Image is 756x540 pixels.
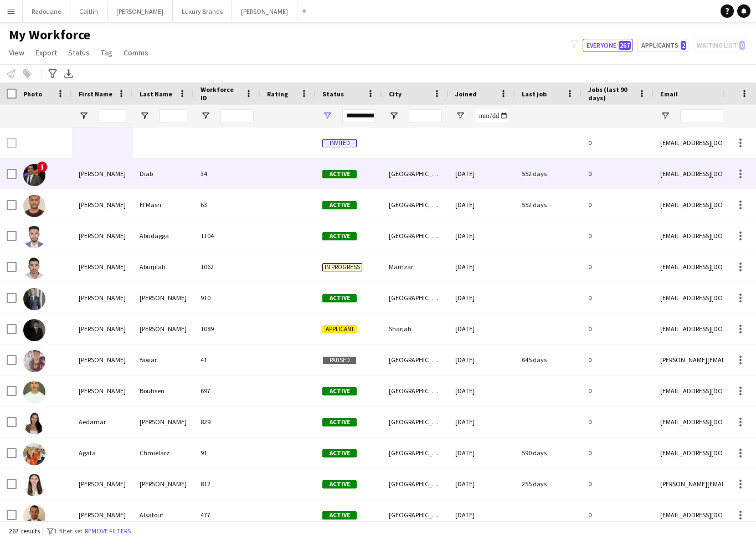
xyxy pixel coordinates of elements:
[23,381,45,403] img: Adnan Bouhsen
[72,500,133,530] div: [PERSON_NAME]
[382,407,449,437] div: [GEOGRAPHIC_DATA], [GEOGRAPHIC_DATA]
[23,443,45,465] img: Agata Chmielarz
[133,376,194,406] div: Bouhsen
[588,85,634,102] span: Jobs (last 90 days)
[194,158,260,189] div: 34
[449,313,515,344] div: [DATE]
[31,45,61,60] a: Export
[582,313,654,344] div: 0
[582,376,654,406] div: 0
[449,158,515,189] div: [DATE]
[322,170,357,178] span: Active
[322,201,357,209] span: Active
[194,407,260,437] div: 829
[23,412,45,434] img: Aedamar Lennon
[582,251,654,282] div: 0
[35,48,57,58] span: Export
[515,189,582,220] div: 552 days
[194,500,260,530] div: 477
[322,511,357,520] span: Active
[267,90,288,98] span: Rating
[119,45,153,60] a: Comms
[194,189,260,220] div: 63
[220,109,254,122] input: Workforce ID Filter Input
[23,474,45,496] img: Agustina Hidalgo
[582,469,654,499] div: 0
[37,161,48,172] span: !
[72,220,133,251] div: [PERSON_NAME]
[72,189,133,220] div: [PERSON_NAME]
[133,500,194,530] div: Alsatouf
[83,525,133,537] button: Remove filters
[382,220,449,251] div: [GEOGRAPHIC_DATA]
[194,282,260,313] div: 910
[322,418,357,426] span: Active
[23,350,45,372] img: Abdullah Yawar
[583,39,633,52] button: Everyone267
[322,139,357,147] span: Invited
[449,407,515,437] div: [DATE]
[449,438,515,468] div: [DATE]
[449,376,515,406] div: [DATE]
[99,109,126,122] input: First Name Filter Input
[409,109,442,122] input: City Filter Input
[23,1,70,22] button: Radouane
[515,469,582,499] div: 255 days
[582,282,654,313] div: 0
[72,469,133,499] div: [PERSON_NAME]
[582,158,654,189] div: 0
[23,319,45,341] img: Abdullah Alshawi
[72,407,133,437] div: Aedamar
[389,90,402,98] span: City
[382,189,449,220] div: [GEOGRAPHIC_DATA]
[133,251,194,282] div: Aburjilah
[515,438,582,468] div: 590 days
[382,438,449,468] div: [GEOGRAPHIC_DATA]
[62,67,75,80] app-action-btn: Export XLSX
[382,344,449,375] div: [GEOGRAPHIC_DATA]
[194,376,260,406] div: 697
[194,469,260,499] div: 812
[133,344,194,375] div: Yawar
[133,407,194,437] div: [PERSON_NAME]
[382,500,449,530] div: [GEOGRAPHIC_DATA]
[322,294,357,302] span: Active
[322,480,357,488] span: Active
[194,251,260,282] div: 1062
[133,469,194,499] div: [PERSON_NAME]
[79,90,112,98] span: First Name
[382,469,449,499] div: [GEOGRAPHIC_DATA]
[23,90,42,98] span: Photo
[140,90,172,98] span: Last Name
[382,251,449,282] div: Mamzar
[9,27,90,43] span: My Workforce
[96,45,117,60] a: Tag
[382,158,449,189] div: [GEOGRAPHIC_DATA]
[160,109,187,122] input: Last Name Filter Input
[382,313,449,344] div: Sharjah
[72,344,133,375] div: [PERSON_NAME]
[23,288,45,310] img: Abdullah Al Nouri
[322,232,357,240] span: Active
[582,189,654,220] div: 0
[475,109,508,122] input: Joined Filter Input
[23,257,45,279] img: Abdullah Aburjilah
[7,138,17,148] input: Row Selection is disabled for this row (unchecked)
[637,39,688,52] button: Applicants2
[72,313,133,344] div: [PERSON_NAME]
[140,111,150,121] button: Open Filter Menu
[133,220,194,251] div: Abudagga
[322,356,357,364] span: Paused
[449,469,515,499] div: [DATE]
[322,263,362,271] span: In progress
[107,1,173,22] button: [PERSON_NAME]
[72,282,133,313] div: [PERSON_NAME]
[515,158,582,189] div: 552 days
[382,376,449,406] div: [GEOGRAPHIC_DATA]
[173,1,232,22] button: Luxury Brands
[133,189,194,220] div: El Masri
[200,85,240,102] span: Workforce ID
[232,1,297,22] button: [PERSON_NAME]
[449,220,515,251] div: [DATE]
[449,344,515,375] div: [DATE]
